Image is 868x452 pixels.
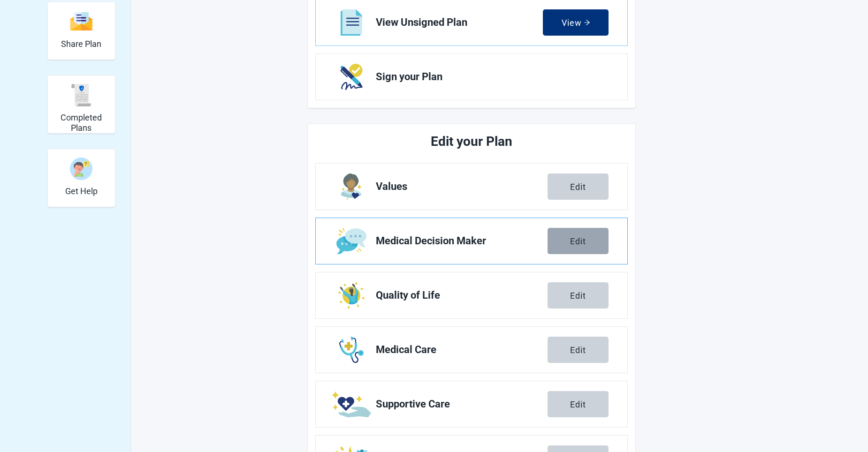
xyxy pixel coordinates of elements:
div: View [562,18,590,27]
h2: Completed Plans [52,113,111,133]
div: Share Plan [47,1,115,60]
button: Edit [548,228,609,254]
span: Medical Care [376,344,548,355]
img: svg%3e [70,84,92,106]
a: Edit Supportive Care section [316,381,627,427]
a: Edit Medical Decision Maker section [316,218,627,264]
span: Medical Decision Maker [376,235,548,247]
span: Quality of Life [376,290,548,301]
div: Get Help [47,149,115,207]
span: View Unsigned Plan [376,17,543,28]
span: arrow-right [584,19,590,26]
button: Edit [548,282,609,309]
div: Edit [570,291,586,300]
span: Supportive Care [376,399,548,410]
button: Edit [548,337,609,363]
div: Edit [570,182,586,191]
h2: Get Help [65,186,98,196]
div: Edit [570,236,586,246]
span: Sign your Plan [376,71,601,83]
button: Edit [548,391,609,417]
button: Edit [548,173,609,200]
div: Edit [570,345,586,354]
img: svg%3e [70,11,92,31]
div: Edit [570,399,586,409]
img: person-question-x68TBcxA.svg [70,158,92,180]
h2: Edit your Plan [350,131,593,152]
button: Viewarrow-right [543,9,609,36]
a: Next Sign your Plan section [316,54,627,100]
h2: Share Plan [61,39,101,49]
a: Edit Values section [316,164,627,210]
a: Edit Quality of Life section [316,272,627,318]
span: Values [376,181,548,192]
a: Edit Medical Care section [316,327,627,373]
div: Completed Plans [47,75,115,134]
